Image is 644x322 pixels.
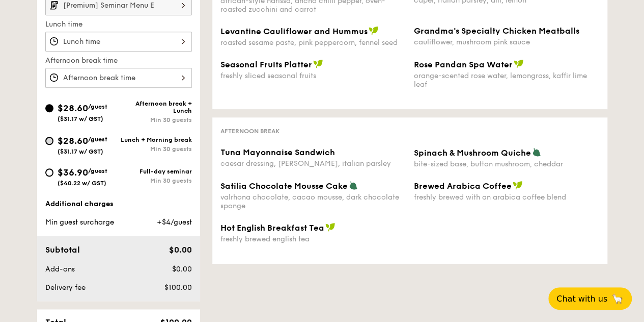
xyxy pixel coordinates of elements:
[414,148,531,158] span: Spinach & Mushroom Quiche
[414,38,599,46] div: cauliflower, mushroom pink sauce
[169,245,191,255] span: $0.00
[220,235,406,243] div: freshly brewed english tea
[45,137,53,145] input: $28.60/guest($31.17 w/ GST)Lunch + Morning breakMin 30 guests
[45,56,192,66] label: Afternoon break time
[119,177,192,184] div: Min 30 guests
[514,59,524,68] img: icon-vegan.f8ff3823.svg
[220,38,406,47] div: roasted sesame paste, pink peppercorn, fennel seed
[414,193,599,202] div: freshly brewed with an arabica coffee blend
[58,103,88,114] span: $28.60
[58,135,88,146] span: $28.60
[45,32,192,52] input: Lunch time
[58,180,106,187] span: ($40.22 w/ GST)
[220,27,368,36] span: Levantine Cauliflower and Hummus
[611,293,624,305] span: 🦙
[58,167,88,178] span: $36.90
[220,193,406,210] div: valrhona chocolate, cacao mousse, dark chocolate sponge
[220,128,279,135] span: Afternoon break
[369,26,379,35] img: icon-vegan.f8ff3823.svg
[45,104,53,112] input: $28.60/guest($31.17 w/ GST)Afternoon break + LunchMin 30 guests
[325,222,335,232] img: icon-vegan.f8ff3823.svg
[313,59,323,68] img: icon-vegan.f8ff3823.svg
[220,159,406,168] div: caesar dressing, [PERSON_NAME], italian parsley
[45,265,75,274] span: Add-ons
[220,223,324,233] span: Hot English Breakfast Tea
[88,103,107,110] span: /guest
[119,136,192,143] div: Lunch + Morning break
[88,136,107,143] span: /guest
[119,116,192,123] div: Min 30 guests
[220,181,348,191] span: Satilia Chocolate Mousse Cake
[119,145,192,153] div: Min 30 guests
[556,294,607,304] span: Chat with us
[45,68,192,88] input: Afternoon break time
[220,71,406,80] div: freshly sliced seasonal fruits
[349,181,358,190] img: icon-vegetarian.fe4039eb.svg
[45,168,53,177] input: $36.90/guest($40.22 w/ GST)Full-day seminarMin 30 guests
[414,181,512,191] span: Brewed Arabica Coffee
[45,283,86,292] span: Delivery fee
[119,100,192,114] div: Afternoon break + Lunch
[58,115,103,122] span: ($31.17 w/ GST)
[414,26,579,36] span: Grandma's Specialty Chicken Meatballs
[156,218,191,227] span: +$4/guest
[119,168,192,175] div: Full-day seminar
[532,147,541,157] img: icon-vegetarian.fe4039eb.svg
[45,199,192,209] div: Additional charges
[164,283,191,292] span: $100.00
[172,265,191,274] span: $0.00
[548,287,632,310] button: Chat with us🦙
[220,60,312,69] span: Seasonal Fruits Platter
[88,167,107,175] span: /guest
[513,181,523,190] img: icon-vegan.f8ff3823.svg
[45,245,80,255] span: Subtotal
[45,19,192,30] label: Lunch time
[414,160,599,168] div: bite-sized base, button mushroom, cheddar
[220,147,335,157] span: Tuna Mayonnaise Sandwich
[45,218,114,227] span: Min guest surcharge
[414,60,513,69] span: Rose Pandan Spa Water
[58,148,103,155] span: ($31.17 w/ GST)
[414,71,599,89] div: orange-scented rose water, lemongrass, kaffir lime leaf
